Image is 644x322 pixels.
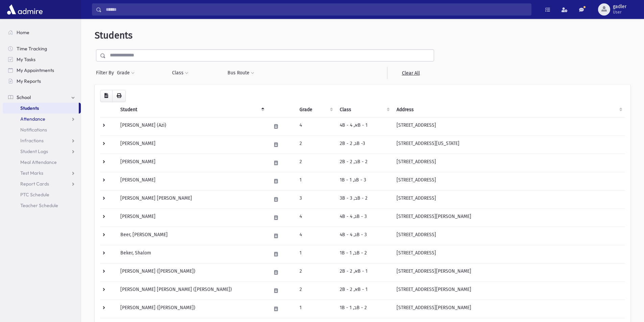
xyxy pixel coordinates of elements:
[336,227,393,245] td: 4B - ג, 4B - 3
[295,154,336,172] td: 2
[116,135,267,154] td: [PERSON_NAME]
[392,208,625,227] td: [STREET_ADDRESS][PERSON_NAME]
[117,67,135,79] button: Grade
[336,172,393,190] td: 1B - ג, 1B - 3
[3,43,81,54] a: Time Tracking
[336,245,393,263] td: 1B - ב, 1B - 2
[3,27,81,38] a: Home
[20,170,43,176] span: Test Marks
[3,189,81,200] a: PTC Schedule
[116,172,267,190] td: [PERSON_NAME]
[295,263,336,281] td: 2
[387,67,434,79] a: Clear All
[112,90,126,102] button: Print
[17,78,41,84] span: My Reports
[295,135,336,154] td: 2
[20,105,39,111] span: Students
[295,190,336,208] td: 3
[336,300,393,318] td: 1B - ב, 1B - 2
[295,172,336,190] td: 1
[102,3,531,16] input: Search
[3,124,81,135] a: Notifications
[336,135,393,154] td: 2B - ג, 2B -3
[20,181,49,187] span: Report Cards
[20,148,48,154] span: Student Logs
[17,67,54,73] span: My Appointments
[392,154,625,172] td: [STREET_ADDRESS]
[3,65,81,76] a: My Appointments
[295,102,336,118] th: Grade: activate to sort column ascending
[3,157,81,168] a: Meal Attendance
[3,114,81,124] a: Attendance
[392,172,625,190] td: [STREET_ADDRESS]
[392,281,625,300] td: [STREET_ADDRESS][PERSON_NAME]
[3,92,81,103] a: School
[392,135,625,154] td: [STREET_ADDRESS][US_STATE]
[336,208,393,227] td: 4B - ג, 4B - 3
[227,67,255,79] button: Bus Route
[20,192,49,198] span: PTC Schedule
[116,102,267,118] th: Student: activate to sort column descending
[3,54,81,65] a: My Tasks
[3,200,81,211] a: Teacher Schedule
[17,29,29,35] span: Home
[17,46,47,52] span: Time Tracking
[20,127,47,133] span: Notifications
[20,138,44,144] span: Infractions
[336,154,393,172] td: 2B - ב, 2B - 2
[20,159,57,165] span: Meal Attendance
[116,300,267,318] td: [PERSON_NAME] ([PERSON_NAME])
[392,190,625,208] td: [STREET_ADDRESS]
[336,281,393,300] td: 2B - א, 2B - 1
[116,154,267,172] td: [PERSON_NAME]
[3,103,79,114] a: Students
[613,9,626,15] span: User
[3,135,81,146] a: Infractions
[392,117,625,135] td: [STREET_ADDRESS]
[392,263,625,281] td: [STREET_ADDRESS][PERSON_NAME]
[116,117,267,135] td: [PERSON_NAME] (Azi)
[336,102,393,118] th: Class: activate to sort column ascending
[172,67,189,79] button: Class
[295,208,336,227] td: 4
[20,116,45,122] span: Attendance
[392,245,625,263] td: [STREET_ADDRESS]
[17,94,31,100] span: School
[295,300,336,318] td: 1
[392,300,625,318] td: [STREET_ADDRESS][PERSON_NAME]
[116,208,267,227] td: [PERSON_NAME]
[295,281,336,300] td: 2
[116,227,267,245] td: Beer, [PERSON_NAME]
[336,263,393,281] td: 2B - א, 2B - 1
[116,281,267,300] td: [PERSON_NAME] [PERSON_NAME] ([PERSON_NAME])
[3,76,81,86] a: My Reports
[295,227,336,245] td: 4
[295,245,336,263] td: 1
[392,227,625,245] td: [STREET_ADDRESS]
[336,190,393,208] td: 3B - ב, 3B - 2
[3,178,81,189] a: Report Cards
[116,245,267,263] td: Beker, Shalom
[95,30,133,41] span: Students
[17,56,35,63] span: My Tasks
[392,102,625,118] th: Address: activate to sort column ascending
[3,168,81,178] a: Test Marks
[3,146,81,157] a: Student Logs
[20,202,58,208] span: Teacher Schedule
[116,190,267,208] td: [PERSON_NAME] [PERSON_NAME]
[116,263,267,281] td: [PERSON_NAME] ([PERSON_NAME])
[336,117,393,135] td: 4B - א, 4B - 1
[5,3,44,16] img: AdmirePro
[613,4,626,9] span: gadler
[100,90,113,102] button: CSV
[96,69,117,76] span: Filter By
[295,117,336,135] td: 4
